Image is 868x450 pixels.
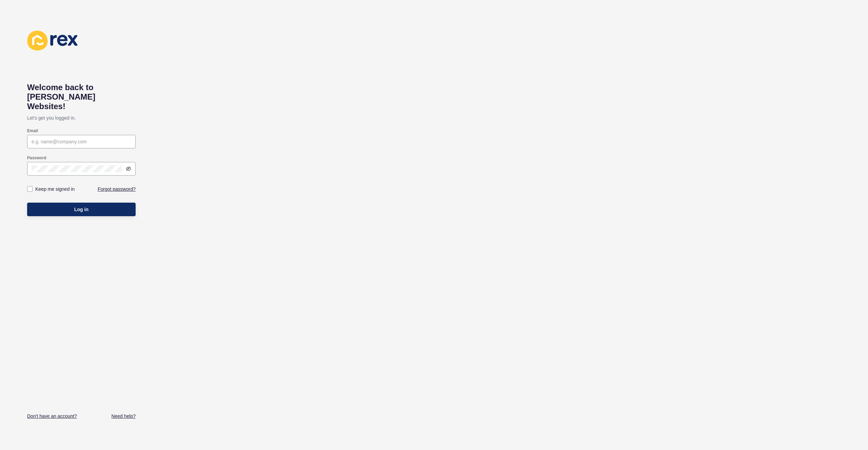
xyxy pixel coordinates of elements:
[27,413,77,420] a: Don't have an account?
[27,128,38,134] label: Email
[27,111,136,125] p: Let's get you logged in.
[98,186,136,192] a: Forgot password?
[74,206,88,213] span: Log in
[111,413,136,420] a: Need help?
[35,186,75,192] label: Keep me signed in
[27,155,46,161] label: Password
[27,203,136,216] button: Log in
[32,138,131,145] input: e.g. name@company.com
[27,83,136,111] h1: Welcome back to [PERSON_NAME] Websites!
